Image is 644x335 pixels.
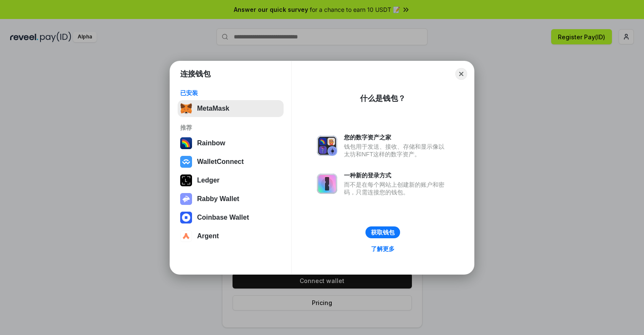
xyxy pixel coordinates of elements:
button: Coinbase Wallet [178,209,284,226]
div: Coinbase Wallet [197,214,249,221]
div: WalletConnect [197,158,244,166]
div: 而不是在每个网站上创建新的账户和密码，只需连接您的钱包。 [344,181,449,196]
img: svg+xml,%3Csvg%20fill%3D%22none%22%20height%3D%2233%22%20viewBox%3D%220%200%2035%2033%22%20width%... [180,103,192,114]
div: 您的数字资产之家 [344,133,449,141]
img: svg+xml,%3Csvg%20width%3D%2228%22%20height%3D%2228%22%20viewBox%3D%220%200%2028%2028%22%20fill%3D... [180,156,192,168]
div: 已安装 [180,89,281,97]
img: svg+xml,%3Csvg%20xmlns%3D%22http%3A%2F%2Fwww.w3.org%2F2000%2Fsvg%22%20width%3D%2228%22%20height%3... [180,174,192,186]
div: 获取钱包 [371,229,395,236]
img: svg+xml,%3Csvg%20xmlns%3D%22http%3A%2F%2Fwww.w3.org%2F2000%2Fsvg%22%20fill%3D%22none%22%20viewBox... [317,136,337,156]
div: Rabby Wallet [197,195,239,203]
div: 了解更多 [371,245,395,253]
img: svg+xml,%3Csvg%20width%3D%2228%22%20height%3D%2228%22%20viewBox%3D%220%200%2028%2028%22%20fill%3D... [180,230,192,242]
div: Argent [197,232,219,240]
button: WalletConnect [178,153,284,170]
img: svg+xml,%3Csvg%20xmlns%3D%22http%3A%2F%2Fwww.w3.org%2F2000%2Fsvg%22%20fill%3D%22none%22%20viewBox... [180,193,192,205]
button: Argent [178,228,284,245]
img: svg+xml,%3Csvg%20width%3D%22120%22%20height%3D%22120%22%20viewBox%3D%220%200%20120%20120%22%20fil... [180,137,192,149]
div: 一种新的登录方式 [344,172,449,179]
button: Rainbow [178,135,284,152]
a: 了解更多 [366,243,400,254]
div: Rainbow [197,139,225,147]
button: Close [455,68,467,80]
button: Rabby Wallet [178,191,284,207]
div: MetaMask [197,105,229,112]
div: 钱包用于发送、接收、存储和显示像以太坊和NFT这样的数字资产。 [344,143,449,158]
div: 推荐 [180,124,281,131]
button: MetaMask [178,100,284,117]
img: svg+xml,%3Csvg%20xmlns%3D%22http%3A%2F%2Fwww.w3.org%2F2000%2Fsvg%22%20fill%3D%22none%22%20viewBox... [317,174,337,194]
h1: 连接钱包 [180,69,211,79]
div: 什么是钱包？ [360,93,406,103]
button: Ledger [178,172,284,189]
img: svg+xml,%3Csvg%20width%3D%2228%22%20height%3D%2228%22%20viewBox%3D%220%200%2028%2028%22%20fill%3D... [180,212,192,223]
div: Ledger [197,177,219,184]
button: 获取钱包 [365,226,400,238]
